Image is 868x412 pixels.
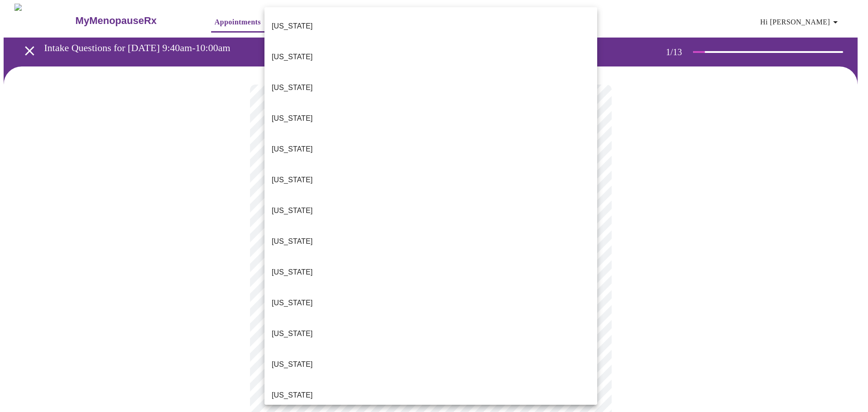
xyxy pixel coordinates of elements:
p: [US_STATE] [272,113,313,124]
p: [US_STATE] [272,205,313,216]
p: [US_STATE] [272,267,313,278]
p: [US_STATE] [272,359,313,370]
p: [US_STATE] [272,328,313,339]
p: [US_STATE] [272,82,313,93]
p: [US_STATE] [272,390,313,401]
p: [US_STATE] [272,52,313,62]
p: [US_STATE] [272,298,313,308]
p: [US_STATE] [272,21,313,32]
p: [US_STATE] [272,175,313,185]
p: [US_STATE] [272,144,313,155]
p: [US_STATE] [272,236,313,247]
